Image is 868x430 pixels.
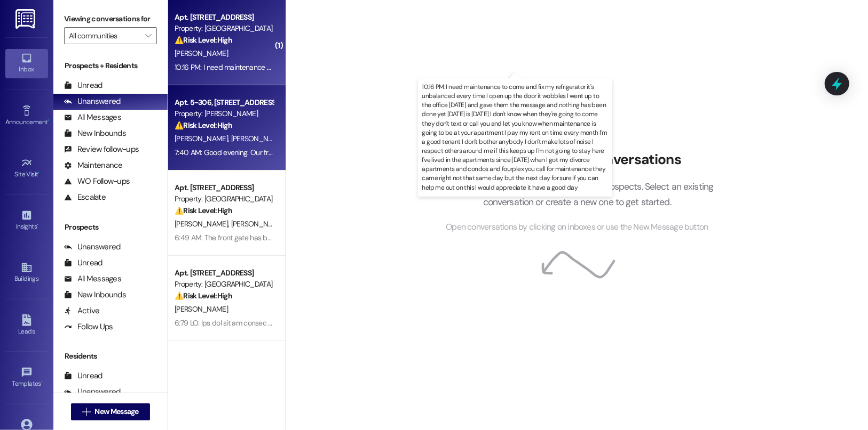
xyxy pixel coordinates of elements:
[64,386,121,397] div: Unanswered
[41,378,43,386] span: •
[175,193,273,205] div: Property: [GEOGRAPHIC_DATA]
[64,321,113,332] div: Follow Ups
[53,222,168,233] div: Prospects
[64,160,123,171] div: Maintenance
[145,31,151,40] i: 
[15,9,37,29] img: ResiDesk Logo
[175,120,232,130] strong: ⚠️ Risk Level: High
[48,117,49,124] span: •
[175,108,273,119] div: Property: [PERSON_NAME]
[231,219,284,229] span: [PERSON_NAME]
[446,221,708,234] span: Open conversations by clicking on inboxes or use the New Message button
[53,351,168,362] div: Residents
[175,279,273,290] div: Property: [GEOGRAPHIC_DATA]
[64,273,121,285] div: All Messages
[175,97,273,108] div: Apt. 5~306, [STREET_ADDRESS]
[175,48,228,58] span: [PERSON_NAME]
[5,49,48,78] a: Inbox
[175,304,228,314] span: [PERSON_NAME]
[64,289,126,301] div: New Inbounds
[175,12,273,23] div: Apt. [STREET_ADDRESS]
[231,134,284,143] span: [PERSON_NAME]
[5,206,48,235] a: Insights •
[64,241,121,253] div: Unanswered
[64,176,130,187] div: WO Follow-ups
[71,403,150,420] button: New Message
[175,233,386,242] div: 6:49 AM: The front gate has been broken when would that be fixed?
[64,11,157,27] label: Viewing conversations for
[64,305,100,317] div: Active
[175,182,273,193] div: Apt. [STREET_ADDRESS]
[64,257,102,269] div: Unread
[5,311,48,340] a: Leads
[64,128,126,139] div: New Inbounds
[38,169,40,176] span: •
[175,134,231,143] span: [PERSON_NAME]
[64,112,121,123] div: All Messages
[175,23,273,34] div: Property: [GEOGRAPHIC_DATA]
[5,258,48,287] a: Buildings
[64,96,121,107] div: Unanswered
[37,221,38,229] span: •
[82,408,90,416] i: 
[64,192,106,203] div: Escalate
[175,353,273,364] div: Apt. 4141, 1 The Centre
[175,219,231,229] span: [PERSON_NAME]
[175,206,232,215] strong: ⚠️ Risk Level: High
[175,267,273,279] div: Apt. [STREET_ADDRESS]
[422,83,608,192] p: 10:16 PM: I need maintenance to come and fix my refrigerator it's unbalanced every time I open up...
[5,363,48,392] a: Templates •
[175,291,232,301] strong: ⚠️ Risk Level: High
[64,144,139,155] div: Review follow-ups
[175,35,232,45] strong: ⚠️ Risk Level: High
[69,27,140,44] input: All communities
[64,80,102,91] div: Unread
[94,406,138,417] span: New Message
[5,154,48,183] a: Site Visit •
[64,370,102,382] div: Unread
[53,60,168,71] div: Prospects + Residents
